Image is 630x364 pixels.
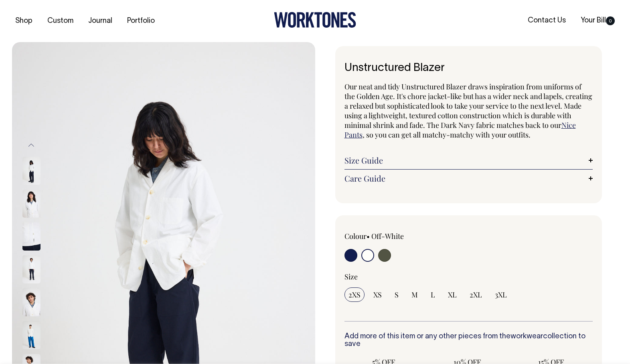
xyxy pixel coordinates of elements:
img: off-white [22,255,41,283]
input: XS [369,287,386,302]
span: 2XL [470,290,482,299]
input: XL [444,287,461,302]
img: off-white [22,222,41,251]
a: Nice Pants [344,120,576,140]
a: Care Guide [344,174,593,183]
span: • [367,231,370,241]
a: workwear [510,333,543,340]
a: Size Guide [344,156,593,165]
input: M [407,287,422,302]
label: Off-White [371,231,404,241]
span: S [395,290,399,299]
span: Our neat and tidy Unstructured Blazer draws inspiration from uniforms of the Golden Age. It's cho... [344,82,592,130]
input: 3XL [491,287,511,302]
img: off-white [22,321,41,349]
a: Journal [85,14,115,28]
span: , so you can get all matchy-matchy with your outfits. [363,130,531,140]
a: Contact Us [525,14,569,27]
input: S [391,287,403,302]
input: 2XL [466,287,486,302]
span: 2XS [348,290,361,299]
h6: Add more of this item or any other pieces from the collection to save [344,333,593,349]
span: XS [373,290,382,299]
span: L [431,290,435,299]
input: 2XS [344,287,365,302]
a: Your Bill0 [577,14,618,27]
a: Custom [44,14,77,28]
span: XL [448,290,457,299]
img: off-white [22,190,41,218]
span: 0 [606,16,615,25]
img: off-white [22,288,41,316]
h1: Unstructured Blazer [344,62,593,75]
button: Previous [25,136,37,154]
img: off-white [22,157,41,185]
div: Colour [344,231,444,241]
span: 3XL [495,290,507,299]
a: Portfolio [124,14,158,28]
span: M [411,290,418,299]
input: L [427,287,439,302]
div: Size [344,272,593,281]
a: Shop [12,14,36,28]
